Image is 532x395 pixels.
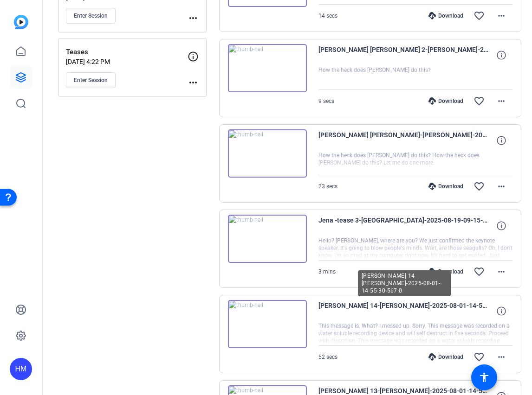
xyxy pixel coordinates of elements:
[474,266,485,277] mat-icon: favorite_border
[14,15,28,29] img: blue-gradient.svg
[228,129,307,178] img: thumb-nail
[66,8,116,24] button: Enter Session
[318,98,334,104] span: 9 secs
[424,97,468,105] div: Download
[66,47,194,57] p: Teases
[66,58,188,65] p: [DATE] 4:22 PM
[10,358,32,380] div: HM
[66,72,116,88] button: Enter Session
[318,300,490,322] span: [PERSON_NAME] 14-[PERSON_NAME]-2025-08-01-14-55-30-567-0
[188,13,199,24] mat-icon: more_horiz
[318,129,490,152] span: [PERSON_NAME] [PERSON_NAME]-[PERSON_NAME]-2025-08-19-09-19-17-536-0
[496,181,507,192] mat-icon: more_horiz
[318,44,490,66] span: [PERSON_NAME] [PERSON_NAME] 2-[PERSON_NAME]-2025-08-19-09-19-51-721-0
[188,77,199,88] mat-icon: more_horiz
[496,266,507,277] mat-icon: more_horiz
[318,183,337,190] span: 23 secs
[74,12,108,19] span: Enter Session
[318,215,490,237] span: Jena -tease 3-[GEOGRAPHIC_DATA]-2025-08-19-09-15-40-293-0
[318,13,337,19] span: 14 secs
[424,268,468,275] div: Download
[474,10,485,21] mat-icon: favorite_border
[474,96,485,107] mat-icon: favorite_border
[479,372,490,383] mat-icon: accessibility
[496,351,507,363] mat-icon: more_horiz
[496,10,507,21] mat-icon: more_horiz
[318,268,336,275] span: 3 mins
[74,76,108,84] span: Enter Session
[228,215,307,263] img: thumb-nail
[424,12,468,19] div: Download
[496,96,507,107] mat-icon: more_horiz
[318,354,337,360] span: 52 secs
[424,353,468,361] div: Download
[474,181,485,192] mat-icon: favorite_border
[228,300,307,348] img: thumb-nail
[474,351,485,363] mat-icon: favorite_border
[424,183,468,190] div: Download
[228,44,307,92] img: thumb-nail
